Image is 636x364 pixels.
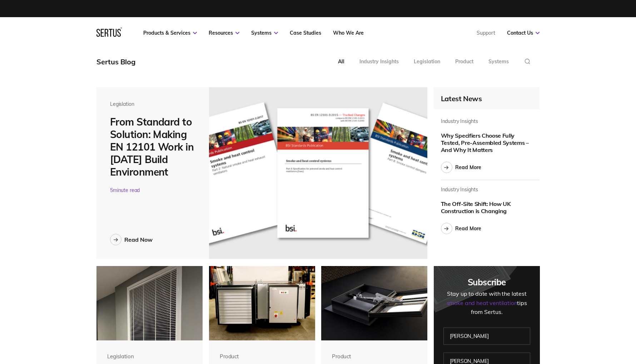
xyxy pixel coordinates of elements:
input: First name** [443,328,530,345]
div: Legislation [110,101,195,107]
div: Stay up to date with the latest tips from Sertus. [443,289,530,317]
div: Industry Insights [441,118,478,124]
a: Contact Us [507,30,540,36]
div: The Off-Site Shift: How UK Construction is Changing [441,200,530,215]
a: Systems [251,30,278,36]
a: Support [477,30,495,36]
div: All [338,58,344,65]
div: Systems [488,58,509,65]
div: Industry Insights [359,58,399,65]
a: Read More [441,223,481,234]
div: Read More [455,164,481,171]
div: Sertus Blog [96,57,135,66]
div: Why Specifiers Choose Fully Tested, Pre-Assembled Systems – And Why It Matters [441,132,530,153]
div: Legislation [414,58,440,65]
iframe: Chat Widget [600,330,636,364]
a: Who We Are [333,30,364,36]
div: Product [220,353,304,360]
a: Products & Services [143,30,197,36]
div: From Standard to Solution: Making EN 12101 Work in [DATE] Build Environment [110,115,195,178]
a: Read Now [110,234,153,245]
div: Product [332,353,417,360]
div: Legislation [107,353,192,360]
a: Resources [209,30,239,36]
a: Read More [441,162,481,173]
div: Industry Insights [441,186,478,193]
div: Product [455,58,473,65]
div: 5 minute read [110,187,195,193]
div: Subscribe [443,277,530,287]
span: smoke and heat ventilation [447,299,517,306]
a: Case Studies [290,30,321,36]
div: Read More [455,225,481,232]
div: Read Now [124,236,153,243]
div: Latest News [441,94,532,103]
